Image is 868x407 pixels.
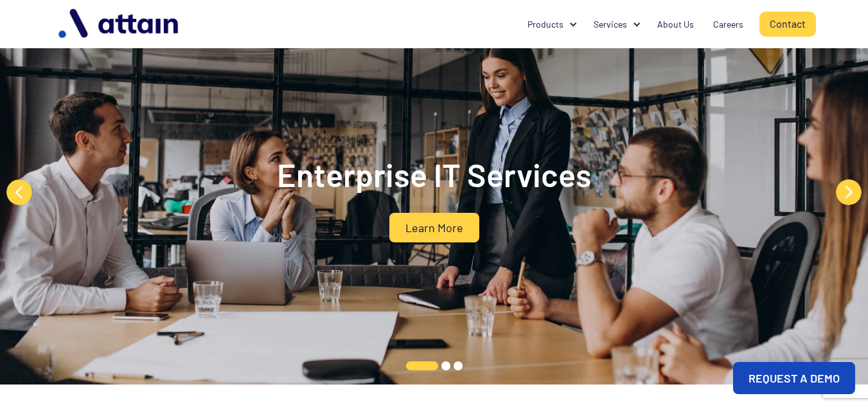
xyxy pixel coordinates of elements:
button: Next [836,179,862,205]
div: Products [518,12,584,37]
a: About Us [648,12,704,37]
button: 2 of 3 [441,361,450,370]
h2: Enterprise IT Services [177,155,691,194]
a: REQUEST A DEMO [733,362,855,394]
div: Services [594,18,627,31]
button: Previous [6,179,32,205]
a: Learn More [389,213,479,242]
button: 3 of 3 [454,361,463,370]
a: Contact [759,12,816,37]
div: Services [584,12,648,37]
img: logo [52,4,187,44]
button: 1 of 3 [406,361,438,370]
div: About Us [657,18,694,31]
div: Products [527,18,563,31]
a: Careers [704,12,753,37]
div: Careers [713,18,743,31]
